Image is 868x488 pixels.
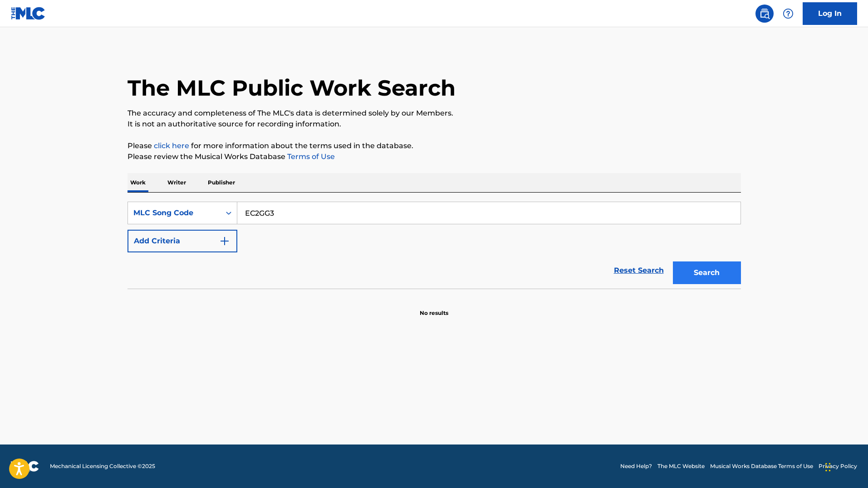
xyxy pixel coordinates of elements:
button: Add Criteria [128,230,237,252]
img: logo [11,461,39,472]
img: search [759,8,770,19]
a: The MLC Website [657,462,705,470]
div: Drag [825,454,831,481]
span: Mechanical Licensing Collective © 2025 [50,462,155,470]
form: Search Form [128,202,741,289]
a: Reset Search [609,261,668,280]
p: The accuracy and completeness of The MLC's data is determined solely by our Members. [128,108,741,119]
a: Privacy Policy [819,462,857,470]
a: Log In [803,2,857,25]
p: Please for more information about the terms used in the database. [128,140,741,151]
p: It is not an authoritative source for recording information. [128,119,741,130]
img: 9d2ae6d4665cec9f34b9.svg [219,236,230,246]
div: Help [779,5,797,23]
h1: The MLC Public Work Search [128,74,456,101]
a: click here [154,141,189,150]
p: No results [420,298,448,317]
p: Writer [165,173,189,192]
a: Public Search [755,5,774,23]
button: Search [673,261,741,284]
p: Work [128,173,148,192]
div: MLC Song Code [133,208,215,218]
iframe: Chat Widget [823,445,868,488]
a: Need Help? [620,462,652,470]
p: Please review the Musical Works Database [128,151,741,162]
img: MLC Logo [11,7,46,20]
p: Publisher [205,173,238,192]
img: help [783,8,794,19]
a: Terms of Use [285,152,335,161]
a: Musical Works Database Terms of Use [710,462,813,470]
